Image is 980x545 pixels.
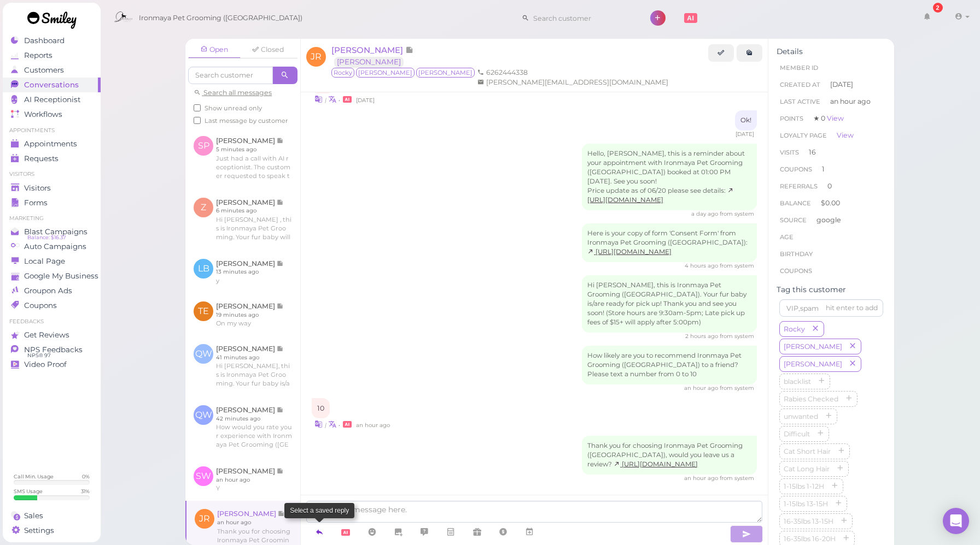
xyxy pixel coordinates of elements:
[781,482,826,490] span: 1-15lbs 1-12H
[24,66,64,75] span: Customers
[780,98,820,105] span: Last Active
[826,303,878,313] div: hit enter to add
[582,144,757,210] div: Hello, [PERSON_NAME], this is a reminder about your appointment with Ironmaya Pet Grooming ([GEOG...
[3,342,101,357] a: NPS Feedbacks NPS® 97
[24,330,69,340] span: Get Reviews
[24,360,67,369] span: Video Proof
[720,384,754,392] span: from system
[3,224,101,239] a: Blast Campaigns Balance: $16.37
[781,447,833,455] span: Cat Short Hair
[27,233,66,242] span: Balance: $16.37
[205,104,262,112] span: Show unread only
[780,267,812,275] span: Coupons
[139,3,302,33] span: Ironmaya Pet Grooming ([GEOGRAPHIC_DATA])
[735,110,757,131] div: Ok!
[24,198,48,208] span: Forms
[933,3,943,13] div: 2
[24,286,72,295] span: Groupon Ads
[3,298,101,313] a: Coupons
[684,475,720,482] span: 10/09/2025 03:50pm
[312,398,330,419] div: 10
[14,488,43,495] div: SMS Usage
[3,107,101,122] a: Workflows
[3,318,101,325] li: Feedbacks
[3,127,101,134] li: Appointments
[331,45,405,55] span: [PERSON_NAME]
[356,97,375,104] span: 10/06/2025 09:40am
[781,395,841,403] span: Rabies Checked
[830,80,853,90] span: [DATE]
[3,48,101,63] a: Reports
[3,254,101,269] a: Local Page
[780,233,794,241] span: age
[331,45,413,67] a: [PERSON_NAME] [PERSON_NAME]
[3,215,101,222] li: Marketing
[684,384,720,392] span: 10/09/2025 03:41pm
[720,210,754,217] span: from system
[779,299,883,317] input: VIP,spam
[3,523,101,538] a: Settings
[691,210,720,217] span: 10/08/2025 10:18am
[14,473,54,480] div: Call Min. Usage
[3,170,101,178] li: Visitors
[780,81,820,88] span: Created At
[24,80,79,90] span: Conversations
[780,216,807,224] span: Source
[3,63,101,78] a: Customers
[3,508,101,523] a: Sales
[24,526,54,535] span: Settings
[312,418,757,430] div: •
[194,104,201,111] input: Show unread only
[24,51,52,60] span: Reports
[777,161,886,178] li: 1
[24,154,59,163] span: Requests
[830,97,871,106] span: an hour ago
[3,181,101,196] a: Visitors
[27,351,51,360] span: NPS® 97
[781,325,807,333] span: Rocky
[781,342,844,351] span: [PERSON_NAME]
[242,42,294,58] a: Closed
[24,345,83,354] span: NPS Feedbacks
[827,114,844,122] a: View
[777,211,886,229] li: google
[356,68,415,78] span: [PERSON_NAME]
[3,283,101,298] a: Groupon Ads
[24,139,77,149] span: Appointments
[720,475,754,482] span: from system
[685,333,720,340] span: 10/09/2025 03:12pm
[582,223,757,262] div: Here is your copy of form 'Consent Form' from Ironmaya Pet Grooming ([GEOGRAPHIC_DATA]):
[780,182,818,190] span: Referrals
[306,47,326,67] span: JR
[24,242,86,251] span: Auto Campaigns
[582,436,757,475] div: Thank you for choosing Ironmaya Pet Grooming ([GEOGRAPHIC_DATA]), would you leave us a review?
[582,275,757,333] div: Hi [PERSON_NAME], this is Ironmaya Pet Grooming ([GEOGRAPHIC_DATA]). Your fur baby is/are ready f...
[24,257,65,266] span: Local Page
[777,47,886,56] div: Details
[781,465,832,473] span: Cat Long Hair
[780,149,799,156] span: Visits
[837,131,854,139] a: View
[781,360,844,368] span: [PERSON_NAME]
[780,115,803,122] span: Points
[405,45,413,55] span: Note
[780,64,818,72] span: Member ID
[720,262,754,269] span: from system
[781,535,838,543] span: 16-35lbs 16-20H
[3,137,101,151] a: Appointments
[81,488,90,495] div: 31 %
[24,271,98,281] span: Google My Business
[24,110,62,119] span: Workflows
[781,377,813,386] span: blacklist
[334,57,404,67] a: [PERSON_NAME]
[3,196,101,210] a: Forms
[736,131,754,138] span: 10/06/2025 10:27am
[780,250,813,258] span: Birthday
[3,78,101,92] a: Conversations
[188,67,273,84] input: Search customer
[3,328,101,342] a: Get Reviews
[331,68,354,78] span: Rocky
[475,68,530,78] li: 6262444338
[3,151,101,166] a: Requests
[3,33,101,48] a: Dashboard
